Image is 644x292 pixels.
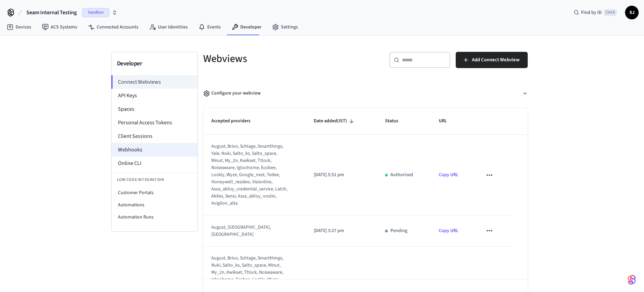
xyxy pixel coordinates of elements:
[581,9,602,16] span: Find by ID
[385,116,407,126] span: Status
[203,52,361,66] h5: Webviews
[604,9,617,16] span: Ctrl K
[112,102,197,116] li: Spaces
[314,227,368,234] p: [DATE] 3:27 pm
[112,211,197,223] li: Automation Runs
[314,171,368,179] p: [DATE] 5:51 pm
[193,21,226,33] a: Events
[112,199,197,211] li: Automations
[211,116,259,126] span: Accepted providers
[390,227,407,234] p: Pending
[82,8,109,17] span: Sandbox
[112,187,197,199] li: Customer Portals
[203,90,261,97] div: Configure your webview
[625,6,639,19] button: SJ
[112,173,197,187] li: Low Code Integration
[144,21,193,33] a: User Identities
[37,21,82,33] a: ACS Systems
[211,224,289,238] div: august, [GEOGRAPHIC_DATA], [GEOGRAPHIC_DATA]
[472,56,520,64] span: Add Connect Webview
[117,59,192,68] h3: Developer
[112,129,197,143] li: Client Sessions
[112,157,197,170] li: Online CLI
[112,143,197,157] li: Webhooks
[1,21,37,33] a: Devices
[267,21,303,33] a: Settings
[314,116,356,126] span: Date added(IST)
[628,274,636,285] img: SeamLogoGradient.69752ec5.svg
[26,8,77,17] span: Seam Internal Testing
[203,84,528,102] button: Configure your webview
[626,6,638,19] span: SJ
[390,171,413,179] p: Authorized
[112,116,197,129] li: Personal Access Tokens
[456,52,528,68] button: Add Connect Webview
[82,21,144,33] a: Connected Accounts
[112,89,197,102] li: API Keys
[226,21,267,33] a: Developer
[439,171,458,178] a: Copy URL
[568,6,622,19] div: Find by IDCtrl K
[111,75,197,89] li: Connect Webviews
[211,143,289,207] div: august, brivo, schlage, smartthings, yale, nuki, salto_ks, salto_space, minut, my_2n, kwikset, tt...
[439,227,458,234] a: Copy URL
[439,116,456,126] span: URL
